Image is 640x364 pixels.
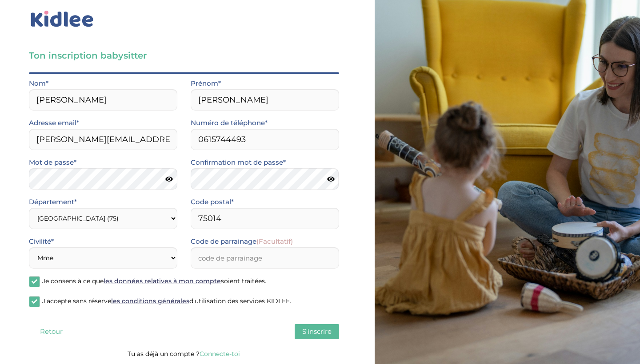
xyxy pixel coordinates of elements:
[191,78,221,89] label: Prénom*
[29,117,79,129] label: Adresse email*
[104,277,221,285] a: les données relatives à mon compte
[191,208,339,229] input: Code postal
[29,129,177,150] input: Email
[295,324,339,339] button: S'inscrire
[191,89,339,111] input: Prénom
[191,247,339,269] input: code de parrainage
[29,157,76,168] label: Mot de passe*
[200,350,240,358] a: Connecte-toi
[29,49,339,62] h3: Ton inscription babysitter
[191,236,293,247] label: Code de parrainage
[29,236,54,247] label: Civilité*
[191,129,339,150] input: Numero de telephone
[29,89,177,111] input: Nom
[29,348,339,360] p: Tu as déjà un compte ?
[191,117,268,129] label: Numéro de téléphone*
[302,327,332,336] span: S'inscrire
[111,297,189,305] a: les conditions générales
[29,9,96,29] img: logo_kidlee_bleu
[191,196,234,208] label: Code postal*
[42,277,266,285] span: Je consens à ce que soient traitées.
[42,297,291,305] span: J’accepte sans réserve d’utilisation des services KIDLEE.
[29,196,77,208] label: Département*
[29,324,73,339] button: Retour
[256,237,293,245] span: (Facultatif)
[191,157,286,168] label: Confirmation mot de passe*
